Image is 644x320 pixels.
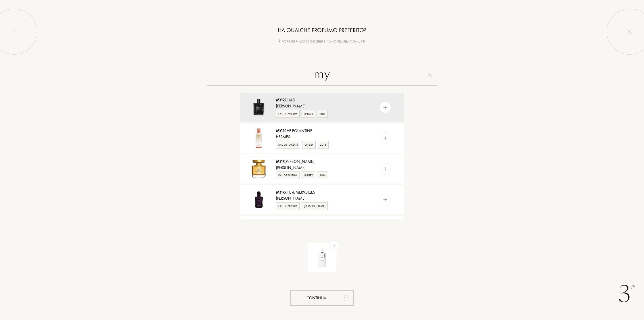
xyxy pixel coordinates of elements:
[276,171,300,179] div: Eau de Parfum
[276,190,285,195] span: Myr
[340,292,351,303] div: animation
[331,242,338,249] img: add_pf.svg
[383,166,388,172] img: add_pf.svg
[276,134,367,140] div: Hermès
[383,197,388,203] img: add_pf.svg
[302,110,315,118] div: Unisex
[276,97,285,103] span: Myr
[290,290,354,306] div: Continua
[428,73,433,78] img: cross.svg
[276,141,300,149] div: Eau de Toilette
[618,277,635,311] div: 3
[249,128,269,148] img: Myrrhe Eglantine
[276,128,285,133] span: Myr
[318,141,329,149] div: 2018
[12,29,17,34] img: left_onboard.svg
[276,159,367,165] div: [PERSON_NAME]
[249,190,269,210] img: Myrrhe & Merveilles
[276,159,285,164] span: Myr
[302,141,316,149] div: Unisex
[302,202,328,210] div: [PERSON_NAME]
[249,97,269,117] img: Myrrhiad
[249,159,269,179] img: Myrrh Casati
[312,248,332,268] img: Santal Blanc
[383,105,388,110] img: add_pf.svg
[207,65,437,86] input: Ricerca di una fragranza
[276,165,367,171] div: [PERSON_NAME]
[276,128,367,134] div: rhe Eglantine
[317,110,328,118] div: 2011
[276,103,367,109] div: [PERSON_NAME]
[627,29,632,34] img: quit_onboard.svg
[383,136,388,141] img: add_pf.svg
[276,97,367,103] div: rhiad
[276,189,367,195] div: rhe & Merveilles
[276,202,300,210] div: Eau de Parfum
[631,284,635,290] span: /5
[276,110,300,118] div: Eau de Parfum
[276,195,367,201] div: [PERSON_NAME]
[317,171,328,179] div: 2014
[302,171,315,179] div: Unisex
